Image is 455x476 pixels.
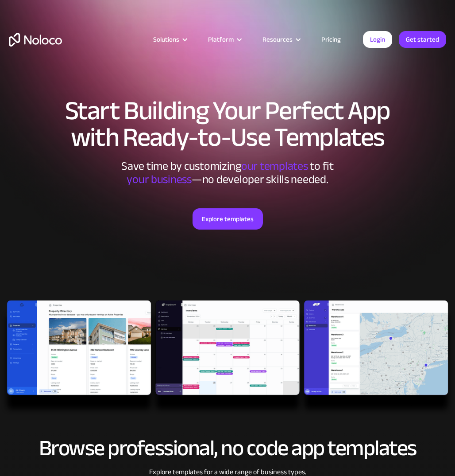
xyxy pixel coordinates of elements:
a: Pricing [310,34,352,45]
div: Solutions [153,34,179,45]
a: Get started [399,31,446,48]
div: Platform [208,34,234,45]
div: Resources [262,34,293,45]
span: our templates [241,155,308,177]
div: Solutions [142,34,197,45]
div: Platform [197,34,251,45]
div: Save time by customizing to fit ‍ —no developer skills needed. [95,160,360,186]
span: your business [127,168,192,190]
div: Resources [251,34,310,45]
a: Login [363,31,392,48]
h1: Start Building Your Perfect App with Ready-to-Use Templates [9,98,446,151]
a: home [9,33,62,47]
h2: Browse professional, no code app templates [9,436,446,460]
a: Explore templates [193,208,263,230]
